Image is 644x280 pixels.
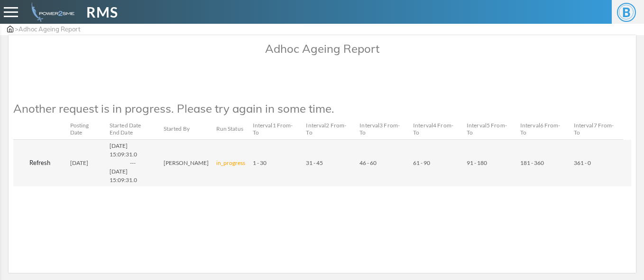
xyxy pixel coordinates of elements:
[28,2,74,22] img: admin
[164,159,209,166] span: [PERSON_NAME]
[574,159,591,166] span: 361 - 0
[216,159,245,166] span: in_progress
[516,119,570,139] th: Interval6 From-To
[212,119,249,139] th: Run Status
[106,119,160,139] th: Started Date
[17,155,63,171] button: Refresh
[413,159,430,166] span: 61 - 90
[7,26,13,32] img: admin
[617,3,636,22] span: B
[110,129,156,136] div: End Date
[13,40,631,57] p: Adhoc Ageing Report
[467,159,487,166] span: 91 - 180
[302,119,356,139] th: Interval2 From-To
[18,25,81,33] span: Adhoc Ageing Report
[306,159,323,166] span: 31 - 45
[520,159,544,166] span: 181 - 360
[160,119,212,139] th: Started By
[66,119,106,139] th: Posting Date
[356,119,409,139] th: Interval3 From-To
[86,1,118,23] span: RMS
[463,119,516,139] th: Interval5 From-To
[249,119,303,139] th: Interval1 From-To
[253,159,267,166] span: 1 - 30
[110,159,156,167] div: ---
[359,159,377,166] span: 46 - 60
[409,119,463,139] th: Interval4 From-To
[570,119,624,139] th: Interval7 From-To
[13,101,334,116] span: Another request is in progress. Please try again in some time.
[70,159,88,166] span: [DATE]
[110,142,156,183] span: [DATE] 15:09:31.0 [DATE] 15:09:31.0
